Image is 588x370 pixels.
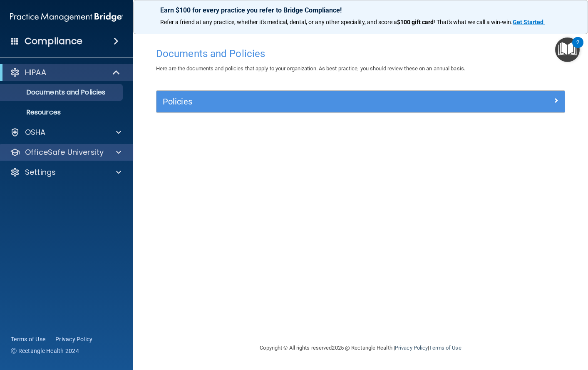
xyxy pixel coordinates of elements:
button: Open Resource Center, 2 new notifications [555,37,580,62]
div: Copyright © All rights reserved 2025 @ Rectangle Health | | [209,335,513,361]
p: Documents and Policies [5,88,119,97]
a: Settings [10,167,121,177]
p: Settings [25,167,56,177]
h4: Compliance [25,35,82,47]
strong: $100 gift card [397,19,434,25]
a: OfficeSafe University [10,147,121,157]
a: Terms of Use [429,345,461,351]
div: 2 [576,42,579,53]
p: HIPAA [25,67,46,77]
span: ! That's what we call a win-win. [434,19,513,25]
a: Privacy Policy [395,345,428,351]
a: Get Started [513,19,545,25]
span: Ⓒ Rectangle Health 2024 [11,347,79,355]
a: Terms of Use [11,335,45,343]
p: OSHA [25,127,46,137]
p: Resources [5,108,119,117]
h5: Policies [163,97,457,106]
a: HIPAA [10,67,121,77]
img: PMB logo [10,9,123,25]
span: Refer a friend at any practice, whether it's medical, dental, or any other speciality, and score a [160,19,397,25]
a: Privacy Policy [55,335,93,343]
p: OfficeSafe University [25,147,104,157]
h4: Documents and Policies [156,48,565,59]
a: Policies [163,95,558,108]
span: Here are the documents and policies that apply to your organization. As best practice, you should... [156,65,465,72]
a: OSHA [10,127,121,137]
strong: Get Started [513,19,543,25]
p: Earn $100 for every practice you refer to Bridge Compliance! [160,6,561,14]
